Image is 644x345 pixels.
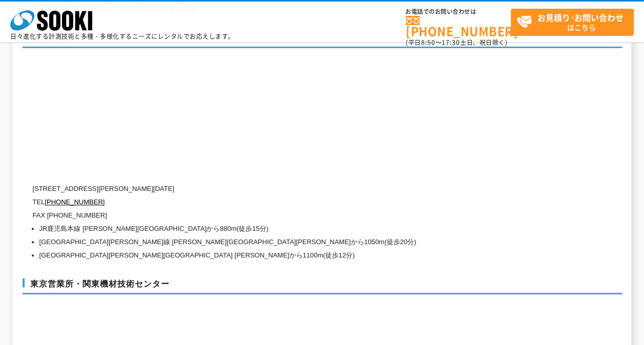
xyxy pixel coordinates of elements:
h3: 東京営業所・関東機材技術センター [23,278,622,295]
p: TEL [33,196,525,209]
li: [GEOGRAPHIC_DATA][PERSON_NAME][GEOGRAPHIC_DATA] [PERSON_NAME]から1100m(徒歩12分) [39,249,525,262]
span: (平日 ～ 土日、祝日除く) [406,38,507,47]
strong: お見積り･お問い合わせ [537,11,624,24]
span: お電話でのお問い合わせは [406,9,511,15]
li: [GEOGRAPHIC_DATA][PERSON_NAME]線 [PERSON_NAME][GEOGRAPHIC_DATA][PERSON_NAME]から1050m(徒歩20分) [39,235,525,249]
li: JR鹿児島本線 [PERSON_NAME][GEOGRAPHIC_DATA]から880m(徒歩15分) [39,222,525,235]
span: はこちら [516,9,633,35]
p: 日々進化する計測技術と多種・多様化するニーズにレンタルでお応えします。 [10,33,235,39]
a: お見積り･お問い合わせはこちら [511,9,634,36]
span: 17:30 [442,38,460,47]
a: [PHONE_NUMBER] [406,16,511,37]
p: [STREET_ADDRESS][PERSON_NAME][DATE] [33,182,525,196]
p: FAX [PHONE_NUMBER] [33,209,525,222]
a: [PHONE_NUMBER] [45,198,105,206]
span: 8:50 [421,38,435,47]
